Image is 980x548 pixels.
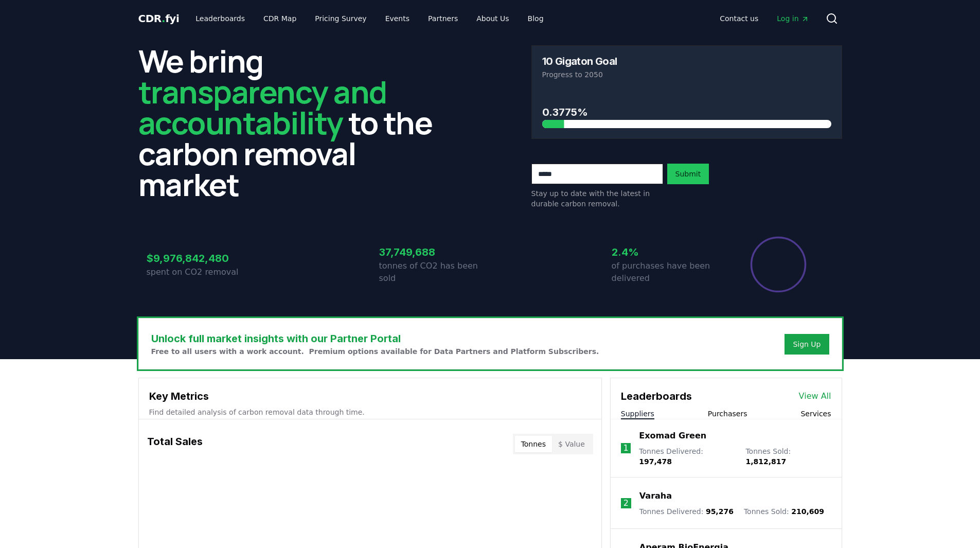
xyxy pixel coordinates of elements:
[379,260,490,285] p: tonnes of CO2 has been sold
[138,12,180,25] span: CDR fyi
[667,164,709,184] button: Submit
[162,12,165,25] span: .
[147,434,203,454] h3: Total Sales
[623,442,628,454] p: 1
[785,334,829,355] button: Sign Up
[639,446,735,467] p: Tonnes Delivered :
[149,407,591,417] p: Find detailed analysis of carbon removal data through time.
[744,506,824,517] p: Tonnes Sold :
[639,490,672,502] a: Varaha
[147,251,258,266] h3: $9,976,842,480
[750,236,807,293] div: Percentage of sales delivered
[468,9,517,28] a: About Us
[542,69,831,80] p: Progress to 2050
[623,497,629,509] p: 2
[138,45,449,200] h2: We bring to the carbon removal market
[793,339,821,349] a: Sign Up
[769,9,817,28] a: Log in
[307,9,375,28] a: Pricing Survey
[151,346,599,357] p: Free to all users with a work account. Premium options available for Data Partners and Platform S...
[552,436,591,452] button: $ Value
[542,56,617,66] h3: 10 Gigaton Goal
[621,409,654,419] button: Suppliers
[639,506,734,517] p: Tonnes Delivered :
[708,409,747,419] button: Purchasers
[745,446,831,467] p: Tonnes Sold :
[542,104,831,120] h3: 0.3775%
[745,457,786,466] span: 1,812,817
[151,331,599,346] h3: Unlock full market insights with our Partner Portal
[255,9,305,28] a: CDR Map
[711,9,817,28] nav: Main
[639,457,672,466] span: 197,478
[800,409,831,419] button: Services
[639,430,706,442] a: Exomad Green
[612,260,723,285] p: of purchases have been delivered
[187,9,253,28] a: Leaderboards
[520,9,552,28] a: Blog
[377,9,418,28] a: Events
[187,9,551,28] nav: Main
[531,188,663,209] p: Stay up to date with the latest in durable carbon removal.
[147,266,258,278] p: spent on CO2 removal
[612,244,723,260] h3: 2.4%
[379,244,490,260] h3: 37,749,688
[138,11,180,26] a: CDR.fyi
[711,9,767,28] a: Contact us
[420,9,466,28] a: Partners
[791,507,824,516] span: 210,609
[706,507,734,516] span: 95,276
[515,436,552,452] button: Tonnes
[777,13,809,24] span: Log in
[149,388,591,404] h3: Key Metrics
[799,390,831,402] a: View All
[621,388,692,404] h3: Leaderboards
[138,70,387,144] span: transparency and accountability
